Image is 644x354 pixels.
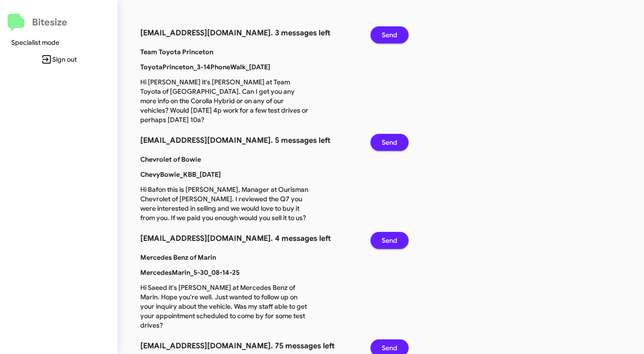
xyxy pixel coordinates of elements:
[140,48,213,56] b: Team Toyota Princeton
[140,232,356,245] h3: [EMAIL_ADDRESS][DOMAIN_NAME]. 4 messages left
[8,51,110,68] span: Sign out
[140,26,356,40] h3: [EMAIL_ADDRESS][DOMAIN_NAME]. 3 messages left
[370,134,409,151] button: Send
[370,232,409,249] button: Send
[140,63,270,71] b: ToyotaPrinceton_3-14PhoneWalk_[DATE]
[133,77,317,124] p: Hi [PERSON_NAME] it's [PERSON_NAME] at Team Toyota of [GEOGRAPHIC_DATA]. Can I get you any more i...
[382,134,397,151] span: Send
[140,170,221,179] b: ChevyBowie_KBB_[DATE]
[133,185,317,222] p: Hi Bafon this is [PERSON_NAME], Manager at Ourisman Chevrolet of [PERSON_NAME]. I reviewed the Q7...
[140,134,356,147] h3: [EMAIL_ADDRESS][DOMAIN_NAME]. 5 messages left
[8,14,67,32] a: Bitesize
[140,253,216,262] b: Mercedes Benz of Marin
[140,339,356,353] h3: [EMAIL_ADDRESS][DOMAIN_NAME]. 75 messages left
[133,283,317,330] p: Hi Saeed it's [PERSON_NAME] at Mercedes Benz of Marin. Hope you're well. Just wanted to follow up...
[382,232,397,249] span: Send
[140,155,201,164] b: Chevrolet of Bowie
[370,26,409,43] button: Send
[382,26,397,43] span: Send
[140,268,240,277] b: MercedesMarin_5-30_08-14-25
